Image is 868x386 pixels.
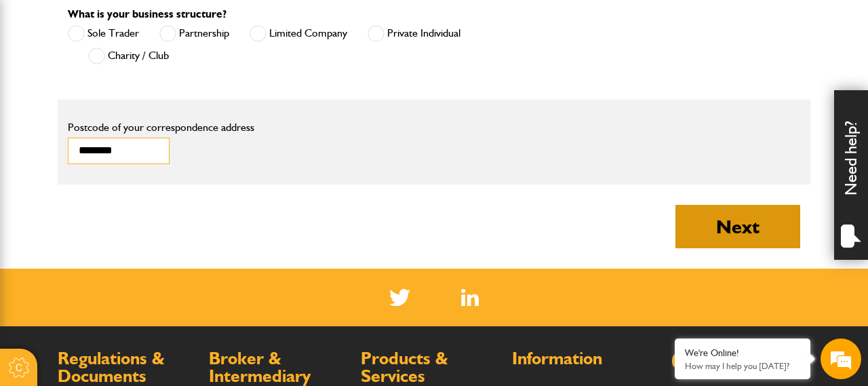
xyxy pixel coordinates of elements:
a: LinkedIn [461,289,479,306]
input: Enter your email address [18,166,248,195]
label: Sole Trader [68,25,139,42]
input: Enter your last name [18,126,248,155]
h2: Products & Services [361,350,498,385]
button: Next [675,205,800,248]
label: What is your business structure? [68,9,226,20]
div: Chat with us now [71,76,228,94]
label: Limited Company [250,25,347,42]
label: Partnership [159,25,229,42]
input: Enter your phone number [18,206,248,235]
div: We're Online! [685,347,800,359]
label: Postcode of your correspondence address [68,122,549,133]
h2: Information [512,350,650,368]
div: Minimize live chat window [222,7,255,39]
em: Start Chat [184,296,246,315]
label: Charity / Club [88,47,169,64]
img: Linked In [461,289,479,306]
h2: Broker & Intermediary [209,350,347,385]
img: Twitter [389,289,410,306]
h2: Regulations & Documents [58,350,195,385]
textarea: Type your message and hit 'Enter' [18,246,248,293]
label: Private Individual [368,25,460,42]
a: 0800 141 2877 [671,347,810,374]
p: How may I help you today? [685,361,800,371]
img: d_20077148190_company_1631870298795_20077148190 [23,75,57,94]
div: Need help? [834,90,868,260]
